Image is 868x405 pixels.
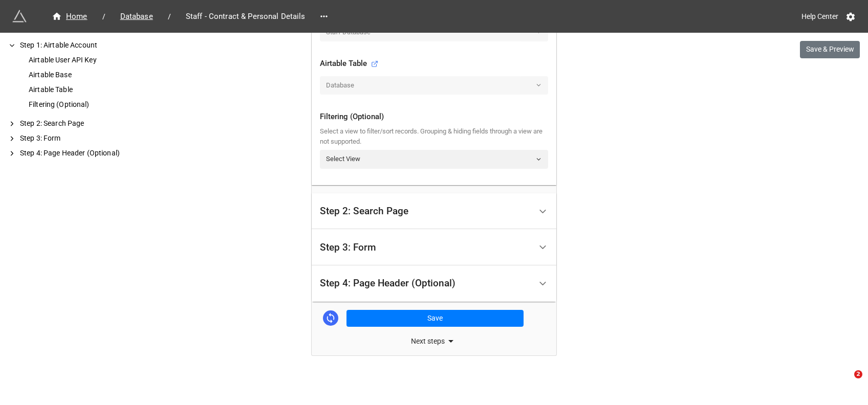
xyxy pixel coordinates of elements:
img: miniextensions-icon.73ae0678.png [12,9,27,24]
div: Step 4: Page Header (Optional) [18,148,164,159]
div: Filtering (Optional) [27,99,164,110]
button: Save & Preview [800,41,860,58]
div: Step 2: Search Page [320,206,408,216]
div: Step 4: Page Header (Optional) [320,278,455,288]
div: Step 1: Airtable Account [18,40,164,51]
div: Step 3: Form [18,133,164,144]
a: Select View [320,150,548,168]
div: Filtering (Optional) [320,111,548,123]
a: Home [41,10,98,22]
div: Airtable User API Key [27,55,164,65]
li: / [168,11,171,22]
span: Database [114,11,159,22]
a: Sync Base Structure [323,310,338,326]
div: Home [52,11,88,22]
div: Step 3: Form [320,242,376,253]
iframe: Intercom live chat [833,370,858,395]
a: Help Center [794,7,845,26]
div: Next steps [312,335,556,347]
a: Database [110,10,164,22]
div: Airtable Table [27,84,164,95]
div: Step 2: Search Page [18,118,164,129]
div: Step 2: Search Page [312,193,556,230]
div: Step 3: Form [312,229,556,265]
span: 2 [854,370,862,378]
div: Airtable Base [27,70,164,80]
span: Staff - Contract & Personal Details [180,11,312,22]
div: Select a view to filter/sort records. Grouping & hiding fields through a view are not supported. [320,126,548,147]
button: Save [346,310,524,327]
nav: breadcrumb [41,10,316,22]
div: Airtable Table [320,58,378,70]
li: / [102,11,105,22]
div: Step 4: Page Header (Optional) [312,265,556,302]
